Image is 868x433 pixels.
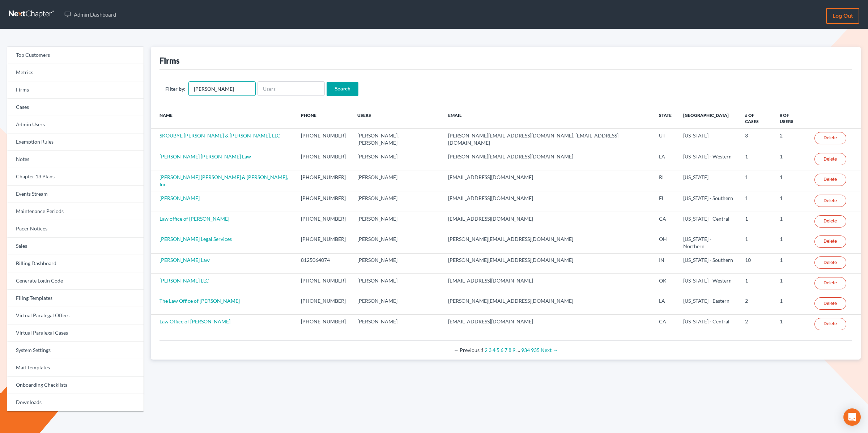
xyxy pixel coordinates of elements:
[442,191,653,212] td: [EMAIL_ADDRESS][DOMAIN_NAME]
[442,129,653,150] td: [PERSON_NAME][EMAIL_ADDRESS][DOMAIN_NAME], [EMAIL_ADDRESS][DOMAIN_NAME]
[442,274,653,294] td: [EMAIL_ADDRESS][DOMAIN_NAME]
[739,108,774,129] th: # of Cases
[814,256,846,269] a: Delete
[677,108,739,129] th: [GEOGRAPHIC_DATA]
[7,255,144,272] a: Billing Dashboard
[485,347,488,353] a: Page 2
[7,290,144,307] a: Filing Templates
[814,277,846,289] a: Delete
[774,129,809,150] td: 2
[7,324,144,342] a: Virtual Paralegal Cases
[295,212,352,232] td: [PHONE_NUMBER]
[7,168,144,186] a: Chapter 13 Plans
[814,215,846,228] a: Delete
[7,133,144,151] a: Exemption Rules
[7,394,144,411] a: Downloads
[159,277,209,284] a: [PERSON_NAME] LLC
[7,272,144,290] a: Generate Login Code
[442,212,653,232] td: [EMAIL_ADDRESS][DOMAIN_NAME]
[165,347,846,354] div: Pagination
[739,170,774,191] td: 1
[653,108,677,129] th: State
[826,8,859,24] a: Log out
[774,170,809,191] td: 1
[489,347,492,353] a: Page 3
[774,253,809,273] td: 1
[7,342,144,359] a: System Settings
[677,129,739,150] td: [US_STATE]
[814,318,846,330] a: Delete
[442,232,653,253] td: [PERSON_NAME][EMAIL_ADDRESS][DOMAIN_NAME]
[497,347,499,353] a: Page 5
[442,253,653,273] td: [PERSON_NAME][EMAIL_ADDRESS][DOMAIN_NAME]
[188,81,256,96] input: Firm Name
[653,170,677,191] td: RI
[7,64,144,81] a: Metrics
[352,232,442,253] td: [PERSON_NAME]
[295,170,352,191] td: [PHONE_NUMBER]
[677,253,739,273] td: [US_STATE] - Southern
[295,314,352,335] td: [PHONE_NUMBER]
[159,55,180,66] div: Firms
[677,314,739,335] td: [US_STATE] - Central
[774,108,809,129] th: # of Users
[814,297,846,310] a: Delete
[159,318,230,324] a: Law Office of [PERSON_NAME]
[352,294,442,314] td: [PERSON_NAME]
[814,195,846,207] a: Delete
[677,294,739,314] td: [US_STATE] - Eastern
[512,347,515,353] a: Page 9
[7,47,144,64] a: Top Customers
[843,408,861,426] div: Open Intercom Messenger
[159,216,229,222] a: Law office of [PERSON_NAME]
[7,116,144,133] a: Admin Users
[7,99,144,116] a: Cases
[327,82,358,96] input: Search
[653,129,677,150] td: UT
[352,314,442,335] td: [PERSON_NAME]
[295,294,352,314] td: [PHONE_NUMBER]
[454,347,480,353] span: Previous page
[814,174,846,186] a: Delete
[677,232,739,253] td: [US_STATE] - Northern
[442,170,653,191] td: [EMAIL_ADDRESS][DOMAIN_NAME]
[159,174,288,187] a: [PERSON_NAME] [PERSON_NAME] & [PERSON_NAME], Inc.
[814,235,846,248] a: Delete
[61,8,120,21] a: Admin Dashboard
[442,150,653,170] td: [PERSON_NAME][EMAIL_ADDRESS][DOMAIN_NAME]
[352,129,442,150] td: [PERSON_NAME], [PERSON_NAME]
[352,253,442,273] td: [PERSON_NAME]
[774,314,809,335] td: 1
[159,153,251,160] a: [PERSON_NAME] [PERSON_NAME] Law
[352,170,442,191] td: [PERSON_NAME]
[159,195,200,201] a: [PERSON_NAME]
[159,236,232,242] a: [PERSON_NAME] Legal Services
[505,347,507,353] a: Page 7
[653,232,677,253] td: OH
[653,150,677,170] td: LA
[653,212,677,232] td: CA
[516,347,520,353] span: …
[677,274,739,294] td: [US_STATE] - Western
[739,150,774,170] td: 1
[258,81,325,96] input: Users
[7,359,144,377] a: Mail Templates
[295,253,352,273] td: 8125064074
[295,150,352,170] td: [PHONE_NUMBER]
[501,347,503,353] a: Page 6
[677,212,739,232] td: [US_STATE] - Central
[442,294,653,314] td: [PERSON_NAME][EMAIL_ADDRESS][DOMAIN_NAME]
[814,153,846,165] a: Delete
[739,212,774,232] td: 1
[295,108,352,129] th: Phone
[677,191,739,212] td: [US_STATE] - Southern
[295,191,352,212] td: [PHONE_NUMBER]
[493,347,495,353] a: Page 4
[774,294,809,314] td: 1
[352,150,442,170] td: [PERSON_NAME]
[774,150,809,170] td: 1
[739,314,774,335] td: 2
[352,274,442,294] td: [PERSON_NAME]
[481,347,484,353] em: Page 1
[159,132,280,139] a: SKOUBYE [PERSON_NAME] & [PERSON_NAME], LLC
